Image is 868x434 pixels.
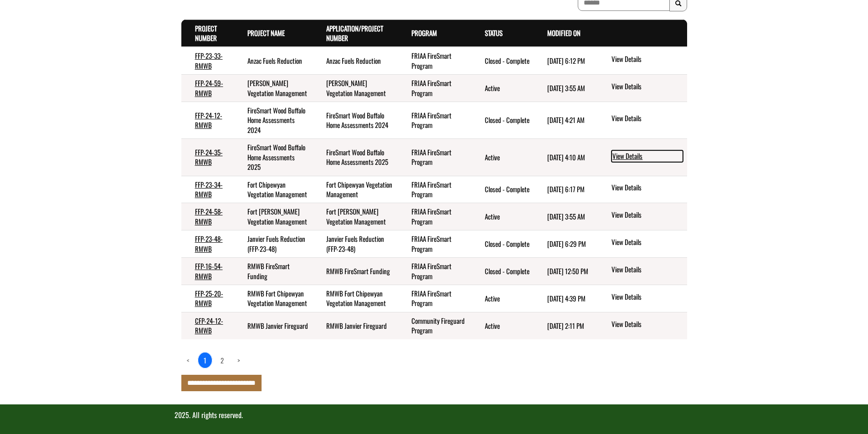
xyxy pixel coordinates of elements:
[195,110,222,130] a: FFP-24-12-RMWB
[181,75,234,102] td: FFP-24-59-RMWB
[398,312,472,339] td: Community Fireguard Program
[195,179,223,199] a: FFP-23-34-RMWB
[471,285,534,312] td: Active
[181,285,234,312] td: FFP-25-20-RMWB
[313,258,398,285] td: RMWB FireSmart Funding
[313,312,398,339] td: RMWB Janvier Fireguard
[471,258,534,285] td: Closed - Complete
[547,184,585,194] time: [DATE] 6:17 PM
[596,258,687,285] td: action menu
[195,23,217,43] a: Project Number
[534,285,596,312] td: 7/28/2025 4:39 PM
[547,83,585,93] time: [DATE] 3:55 AM
[547,115,585,125] time: [DATE] 4:21 AM
[534,47,596,74] td: 4/27/2024 6:12 PM
[313,230,398,258] td: Janvier Fuels Reduction (FFP-23-48)
[234,139,313,176] td: FireSmart Wood Buffalo Home Assessments 2025
[326,23,383,43] a: Application/Project Number
[181,203,234,230] td: FFP-24-58-RMWB
[596,20,687,47] th: Actions
[547,28,580,38] a: Modified On
[471,176,534,203] td: Closed - Complete
[471,102,534,139] td: Closed - Complete
[234,230,313,258] td: Janvier Fuels Reduction (FFP-23-48)
[534,230,596,258] td: 4/27/2024 6:29 PM
[611,237,683,248] a: View details
[534,75,596,102] td: 8/11/2025 3:55 AM
[471,75,534,102] td: Active
[485,28,503,38] a: Status
[195,206,223,226] a: FFP-24-58-RMWB
[195,288,223,308] a: FFP-25-20-RMWB
[398,230,472,258] td: FRIAA FireSmart Program
[189,409,243,420] span: . All rights reserved.
[234,285,313,312] td: RMWB Fort Chipewyan Vegetation Management
[596,102,687,139] td: action menu
[195,316,223,335] a: CFP-24-12-RMWB
[313,176,398,203] td: Fort Chipewyan Vegetation Management
[195,234,223,253] a: FFP-23-48-RMWB
[411,28,437,38] a: Program
[398,102,472,139] td: FRIAA FireSmart Program
[232,352,246,368] a: Next page
[313,47,398,74] td: Anzac Fuels Reduction
[181,176,234,203] td: FFP-23-34-RMWB
[234,75,313,102] td: Conklin Vegetation Management
[181,312,234,339] td: CFP-24-12-RMWB
[471,203,534,230] td: Active
[215,352,229,368] a: page 2
[471,139,534,176] td: Active
[398,139,472,176] td: FRIAA FireSmart Program
[398,47,472,74] td: FRIAA FireSmart Program
[547,293,586,303] time: [DATE] 4:39 PM
[175,410,694,420] p: 2025
[195,78,223,97] a: FFP-24-59-RMWB
[234,102,313,139] td: FireSmart Wood Buffalo Home Assessments 2024
[596,230,687,258] td: action menu
[234,47,313,74] td: Anzac Fuels Reduction
[398,176,472,203] td: FRIAA FireSmart Program
[611,183,683,194] a: View details
[611,82,683,92] a: View details
[596,176,687,203] td: action menu
[547,211,585,221] time: [DATE] 3:55 AM
[181,258,234,285] td: FFP-16-54-RMWB
[234,176,313,203] td: Fort Chipewyan Vegetation Management
[181,230,234,258] td: FFP-23-48-RMWB
[471,47,534,74] td: Closed - Complete
[234,203,313,230] td: Fort McMurray Vegetation Management
[181,352,195,368] a: Previous page
[547,239,586,249] time: [DATE] 6:29 PM
[398,75,472,102] td: FRIAA FireSmart Program
[195,261,223,281] a: FFP-16-54-RMWB
[398,203,472,230] td: FRIAA FireSmart Program
[596,75,687,102] td: action menu
[596,139,687,176] td: action menu
[181,47,234,74] td: FFP-23-33-RMWB
[611,150,683,162] a: View details
[596,203,687,230] td: action menu
[247,28,285,38] a: Project Name
[547,321,584,331] time: [DATE] 2:11 PM
[398,258,472,285] td: FRIAA FireSmart Program
[195,147,223,167] a: FFP-24-35-RMWB
[534,176,596,203] td: 4/27/2024 6:17 PM
[313,285,398,312] td: RMWB Fort Chipewyan Vegetation Management
[471,230,534,258] td: Closed - Complete
[596,285,687,312] td: action menu
[611,265,683,276] a: View details
[534,139,596,176] td: 8/11/2025 4:10 AM
[596,47,687,74] td: action menu
[181,102,234,139] td: FFP-24-12-RMWB
[471,312,534,339] td: Active
[534,258,596,285] td: 7/26/2023 12:50 PM
[313,75,398,102] td: Conklin Vegetation Management
[534,102,596,139] td: 8/11/2025 4:21 AM
[547,152,585,162] time: [DATE] 4:10 AM
[596,312,687,339] td: action menu
[313,203,398,230] td: Fort McMurray Vegetation Management
[611,113,683,124] a: View details
[611,319,683,330] a: View details
[234,258,313,285] td: RMWB FireSmart Funding
[313,102,398,139] td: FireSmart Wood Buffalo Home Assessments 2024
